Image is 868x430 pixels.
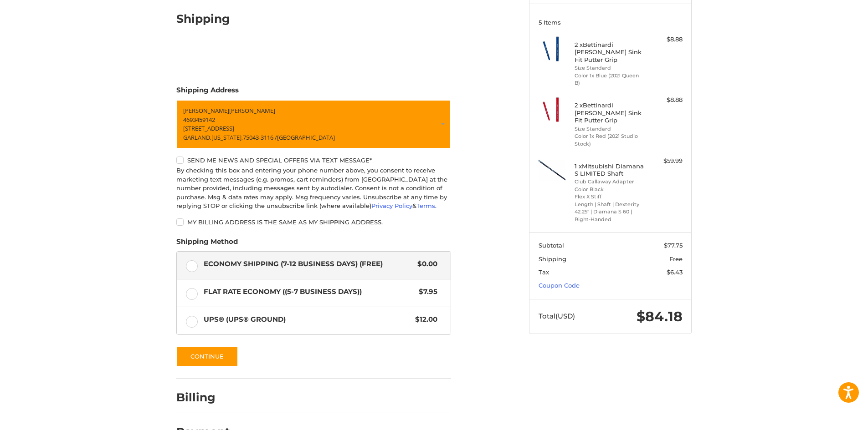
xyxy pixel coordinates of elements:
li: Color 1x Blue (2021 Queen B) [575,72,644,87]
span: Subtotal [539,242,564,249]
span: 75043-3116 / [243,133,277,141]
legend: Shipping Method [176,237,238,251]
label: My billing address is the same as my shipping address. [176,218,451,226]
h2: Billing [176,390,230,405]
span: $12.00 [411,314,437,325]
legend: Shipping Address [176,85,239,100]
span: Total (USD) [539,312,575,320]
a: Enter or select a different address [176,100,451,149]
li: Club Callaway Adapter [575,178,644,186]
span: Tax [539,268,549,276]
a: Terms [416,202,435,209]
button: Continue [176,346,238,367]
a: Coupon Code [539,282,580,289]
h4: 2 x Bettinardi [PERSON_NAME] Sink Fit Putter Grip [575,41,644,63]
div: $8.88 [647,96,683,105]
li: Length | Shaft | Dexterity 42.25" | Diamana S 60 | Right-Handed [575,201,644,223]
label: Send me news and special offers via text message* [176,157,451,164]
li: Color Black [575,186,644,193]
span: 4693459142 [183,115,215,123]
span: GARLAND, [183,133,211,141]
li: Size Standard [575,125,644,133]
span: [PERSON_NAME] [183,106,229,115]
span: [PERSON_NAME] [229,106,275,115]
li: Flex X Stiff [575,193,644,201]
h4: 1 x Mitsubishi Diamana S LIMITED Shaft [575,162,644,177]
div: By checking this box and entering your phone number above, you consent to receive marketing text ... [176,166,451,211]
span: Shipping [539,255,566,263]
span: $0.00 [413,259,437,269]
span: [STREET_ADDRESS] [183,124,234,132]
span: [GEOGRAPHIC_DATA] [277,133,335,141]
span: Economy Shipping (7-12 Business Days) (Free) [204,259,413,269]
span: $84.18 [637,308,683,325]
span: $7.95 [414,287,437,297]
a: Privacy Policy [371,202,412,209]
h3: 5 Items [539,19,683,26]
span: UPS® (UPS® Ground) [204,314,411,325]
li: Color 1x Red (2021 Studio Stock) [575,132,644,147]
span: [US_STATE], [211,133,243,141]
div: $8.88 [647,35,683,44]
span: $77.75 [664,242,683,249]
h4: 2 x Bettinardi [PERSON_NAME] Sink Fit Putter Grip [575,101,644,124]
div: $59.99 [647,157,683,166]
li: Size Standard [575,64,644,72]
span: $6.43 [667,268,683,276]
h2: Shipping [176,12,230,26]
span: Flat Rate Economy ((5-7 Business Days)) [204,287,415,297]
span: Free [669,255,683,263]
